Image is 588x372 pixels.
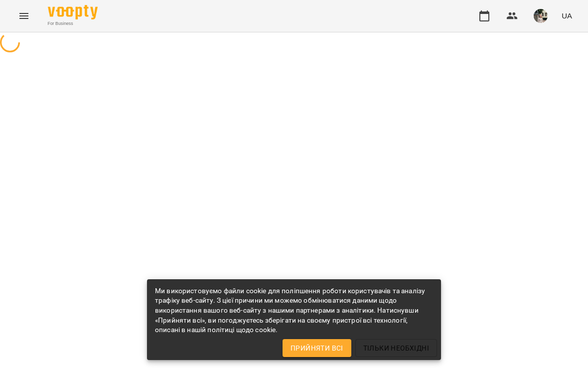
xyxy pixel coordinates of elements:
[562,10,572,21] span: UA
[48,5,98,19] img: Voopty Logo
[534,9,548,23] img: cf4d6eb83d031974aacf3fedae7611bc.jpeg
[558,6,576,25] button: UA
[48,20,98,27] span: For Business
[12,4,36,28] button: Menu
